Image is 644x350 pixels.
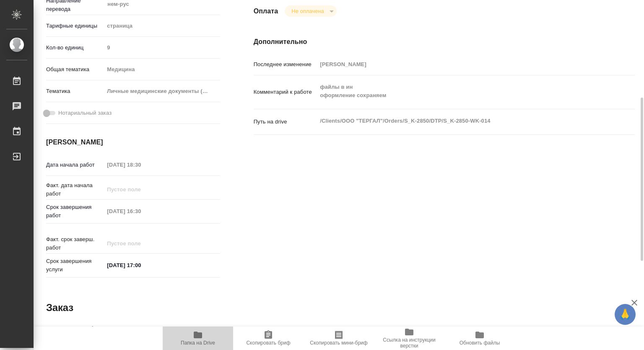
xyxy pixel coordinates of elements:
div: страница [104,19,220,33]
h4: Оплата [254,6,278,16]
span: 🙏 [618,306,632,323]
p: Факт. дата начала работ [46,181,104,198]
textarea: файлы в ин оформление сохраняем [317,80,603,103]
span: Скопировать бриф [246,340,290,346]
p: Тематика [46,87,104,95]
span: Обновить файлы [460,340,500,346]
p: Комментарий к работе [254,88,317,96]
button: Скопировать бриф [233,327,304,350]
p: Факт. срок заверш. работ [46,235,104,252]
p: Путь на drive [254,118,317,126]
textarea: /Clients/ООО "ТЕРГАЛ"/Orders/S_K-2850/DTP/S_K-2850-WK-014 [317,114,603,128]
div: Личные медицинские документы (справки, эпикризы) [104,84,220,98]
p: Кол-во единиц [46,44,104,52]
input: Пустое поле [104,183,177,196]
button: Ссылка на инструкции верстки [374,327,444,350]
div: Медицина [104,62,220,77]
h4: Дополнительно [254,37,635,47]
span: Папка на Drive [181,340,215,346]
p: Тарифные единицы [46,22,104,30]
input: Пустое поле [104,237,177,250]
button: 🙏 [615,304,636,325]
input: Пустое поле [317,58,603,70]
h4: Дополнительно [254,324,635,335]
p: Общая тематика [46,65,104,74]
input: Пустое поле [104,159,177,171]
p: Последнее изменение [254,60,317,69]
span: Скопировать мини-бриф [310,340,367,346]
p: Дата начала работ [46,161,104,169]
button: Скопировать мини-бриф [304,327,374,350]
p: Срок завершения услуги [46,257,104,274]
input: Пустое поле [104,41,220,54]
input: Пустое поле [104,205,177,217]
h4: Основная информация [46,324,220,335]
span: Нотариальный заказ [58,109,112,117]
span: Ссылка на инструкции верстки [379,337,439,349]
h2: Заказ [46,301,73,314]
p: Срок завершения работ [46,203,104,220]
button: Папка на Drive [163,327,233,350]
button: Не оплачена [289,8,326,15]
div: Не оплачена [285,5,336,17]
h4: [PERSON_NAME] [46,137,220,147]
input: ✎ Введи что-нибудь [104,259,177,271]
button: Обновить файлы [444,327,515,350]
